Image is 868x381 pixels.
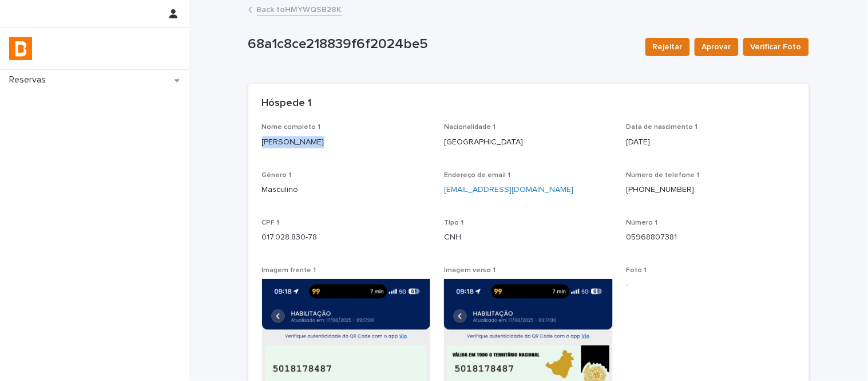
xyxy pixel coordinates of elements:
span: Número de telefone 1 [627,172,700,179]
span: Verificar Foto [751,41,802,53]
span: Rejeitar [653,41,683,53]
a: Back toHMYWQSB28K [257,2,342,15]
button: Verificar Foto [743,38,809,56]
span: Imagem frente 1 [262,267,316,274]
span: Nome completo 1 [262,124,321,131]
p: - [627,279,795,291]
span: CPF 1 [262,219,280,226]
p: CNH [444,231,613,243]
button: Rejeitar [645,38,690,56]
p: [GEOGRAPHIC_DATA] [444,136,613,148]
p: 05968807381 [627,231,795,243]
a: [EMAIL_ADDRESS][DOMAIN_NAME] [444,186,573,194]
p: 68a1c8ce218839f6f2024be5 [248,36,636,53]
p: [DATE] [627,136,795,148]
span: Foto 1 [627,267,647,274]
span: Nacionalidade 1 [444,124,496,131]
a: [PHONE_NUMBER] [627,186,695,194]
h2: Hóspede 1 [262,97,312,110]
p: Masculino [262,184,431,196]
span: Gênero 1 [262,172,292,179]
span: Endereço de email 1 [444,172,510,179]
span: Aprovar [702,41,731,53]
span: Imagem verso 1 [444,267,496,274]
p: Reservas [5,74,55,85]
span: Data de nascimento 1 [627,124,698,131]
span: Tipo 1 [444,219,463,226]
p: [PERSON_NAME] [262,136,431,148]
button: Aprovar [695,38,739,56]
span: Número 1 [627,219,658,226]
img: zVaNuJHRTjyIjT5M9Xd5 [9,37,32,60]
p: 017.028.830-78 [262,231,431,243]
